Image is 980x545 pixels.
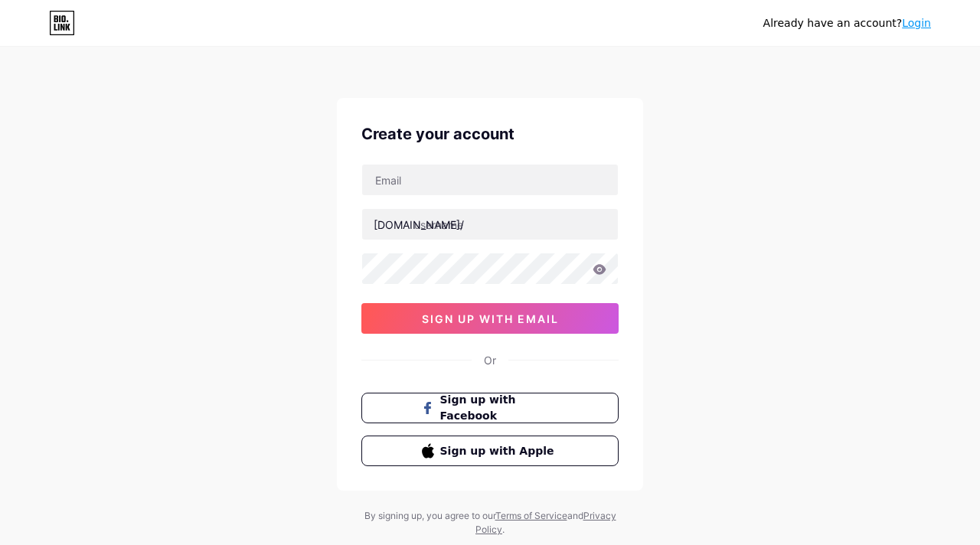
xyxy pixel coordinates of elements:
a: Login [902,17,931,29]
button: Sign up with Facebook [361,393,619,423]
span: sign up with email [422,312,559,325]
div: Or [484,352,496,368]
input: Email [362,165,618,195]
div: Already have an account? [763,15,931,31]
input: username [362,209,618,240]
span: Sign up with Apple [440,443,559,459]
div: Create your account [361,122,619,145]
a: Terms of Service [495,510,567,521]
button: sign up with email [361,303,619,334]
div: [DOMAIN_NAME]/ [374,217,464,233]
div: By signing up, you agree to our and . [360,509,620,537]
span: Sign up with Facebook [440,392,559,424]
button: Sign up with Apple [361,436,619,466]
